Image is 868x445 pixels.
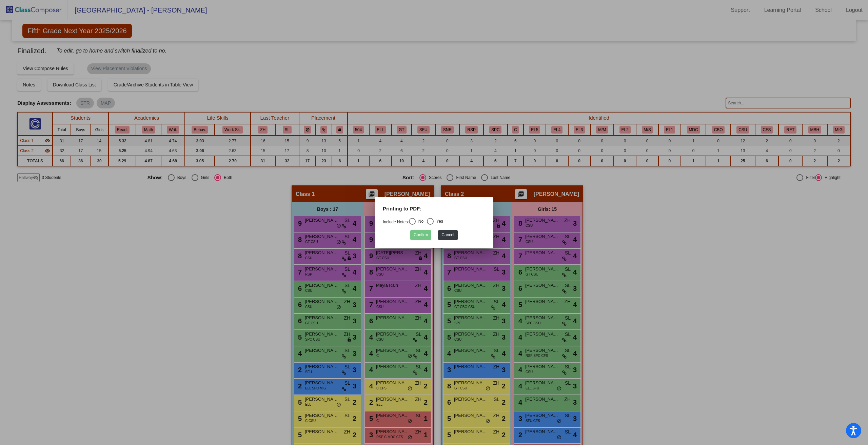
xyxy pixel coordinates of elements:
[383,220,409,224] a: Include Notes:
[438,230,457,240] button: Cancel
[410,230,431,240] button: Confirm
[383,220,443,224] mat-radio-group: Select an option
[383,205,421,213] label: Printing to PDF:
[434,218,443,224] div: Yes
[416,218,423,224] div: No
